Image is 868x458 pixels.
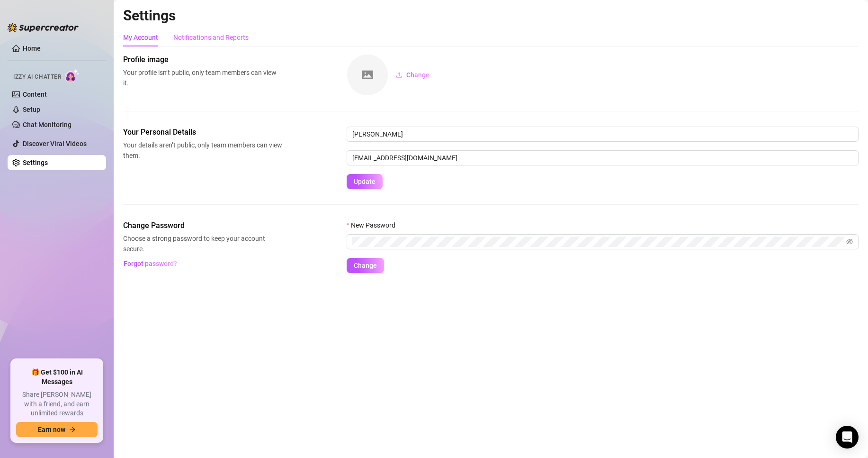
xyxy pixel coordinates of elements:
span: Change [406,71,430,79]
span: Forgot password? [124,260,177,267]
a: Settings [23,159,48,166]
span: arrow-right [69,426,76,433]
button: Update [347,174,383,189]
span: Your details aren’t public, only team members can view them. [123,140,282,161]
img: logo-BBDzfeDw.svg [8,23,79,32]
button: Earn nowarrow-right [16,422,98,437]
div: Notifications and Reports [173,32,249,43]
span: eye-invisible [846,238,853,245]
a: Home [23,45,41,52]
button: Forgot password? [123,256,177,271]
span: 🎁 Get $100 in AI Messages [16,368,98,386]
span: Change Password [123,220,282,231]
span: Change [354,262,377,269]
label: New Password [347,220,402,230]
span: Your Personal Details [123,127,282,138]
span: Update [354,178,376,185]
input: New Password [352,237,844,247]
input: Enter name [347,127,859,142]
span: Izzy AI Chatter [13,73,61,82]
a: Content [23,91,47,98]
span: Choose a strong password to keep your account secure. [123,233,282,254]
button: Change [347,258,384,273]
button: Change [388,67,437,82]
input: Enter new email [347,150,859,165]
span: upload [396,72,403,78]
div: Open Intercom Messenger [836,426,859,449]
a: Discover Viral Videos [23,140,87,147]
span: Profile image [123,54,282,65]
h2: Settings [123,7,859,25]
span: Your profile isn’t public, only team members can view it. [123,67,282,88]
a: Chat Monitoring [23,121,72,128]
div: My Account [123,32,158,43]
img: AI Chatter [65,69,80,82]
span: Earn now [38,426,65,433]
img: square-placeholder.png [347,55,388,95]
a: Setup [23,106,40,113]
span: Share [PERSON_NAME] with a friend, and earn unlimited rewards [16,390,98,418]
